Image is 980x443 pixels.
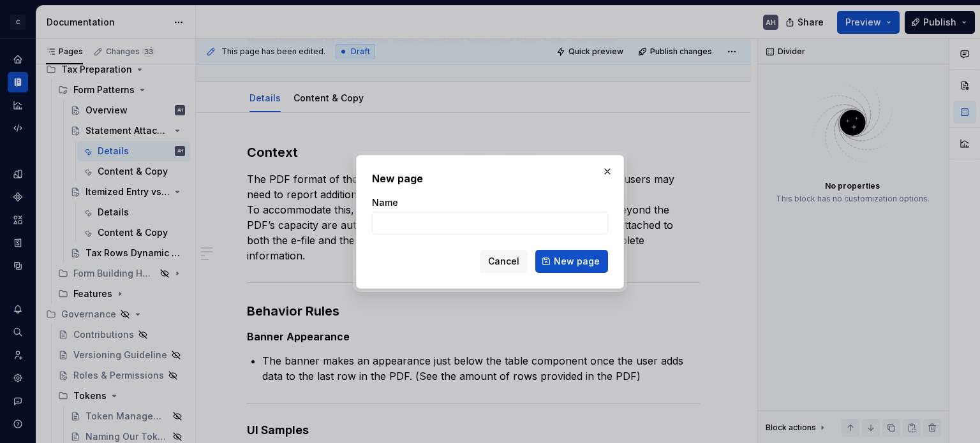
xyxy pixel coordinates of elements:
span: Cancel [488,255,519,268]
span: New page [554,255,600,268]
h2: New page [372,171,608,186]
button: Cancel [480,250,528,273]
label: Name [372,196,398,209]
button: New page [535,250,608,273]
